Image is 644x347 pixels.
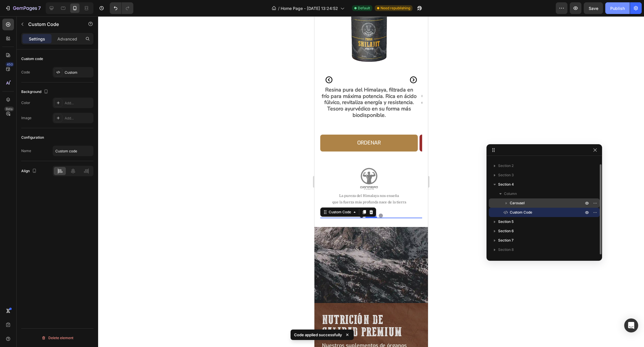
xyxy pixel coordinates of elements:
span: Section 2 [498,163,514,169]
button: Delete element [21,333,93,343]
p: La sabiduría de la naturaleza nos guía [107,177,201,183]
div: Background [21,88,49,96]
span: Custom Code [510,209,532,215]
p: Cápsulas de órganos deshidratados de origen natural. Diseñado para potenciar la energía, la funci... [106,77,202,102]
iframe: Design area [314,16,428,347]
p: que la fuerza más profunda nace de la tierra [8,183,102,189]
p: Custom Code [28,21,78,28]
p: ordenar [43,124,66,130]
div: Custom code [21,56,43,61]
span: Need republishing [381,6,410,11]
span: Section 5 [498,219,514,225]
p: hacia la [107,183,201,189]
span: Section 8 [498,247,514,253]
span: Column [504,191,517,197]
div: Open Intercom Messenger [624,318,638,332]
span: Home Page - [DATE] 13:24:52 [281,5,338,11]
div: Name [21,148,31,154]
button: Publish [605,2,630,14]
span: Carousel [510,200,525,206]
div: Image [21,115,31,121]
div: Publish [610,5,625,11]
button: Carousel Next Arrow [90,55,108,72]
span: / [278,5,279,11]
div: Align [21,167,38,175]
button: Save [584,2,603,14]
span: Section 3 [498,172,514,178]
div: Add... [65,101,92,106]
p: Advanced [57,36,77,42]
div: Beta [4,107,14,111]
span: Section 7 [498,237,514,243]
span: Default [358,6,370,11]
p: Settings [29,36,45,42]
div: Delete element [41,334,73,341]
button: 7 [2,2,43,14]
p: 7 [38,5,41,12]
button: Dot [64,197,68,201]
span: Section 4 [498,182,514,187]
p: La pureza del Himalaya nos enseña [8,177,102,183]
p: Code applied successfully [294,332,342,338]
div: Code [21,70,30,75]
div: 450 [6,62,14,67]
p: Resina pura del Himalaya, filtrada en frío para máxima potencia. Rica en ácido fúlvico, revitaliz... [6,71,103,102]
div: Custom [65,70,92,75]
img: gempages_516998551474013064-b9372ec3-64d3-4ff6-955b-f61d5b38b8cc.png [46,152,63,174]
span: Save [589,6,598,11]
span: Section 6 [498,228,514,234]
div: Configuration [21,135,44,140]
div: Color [21,100,30,105]
div: Custom Code [13,193,38,198]
div: Add... [65,116,92,121]
div: Undo/Redo [110,2,133,14]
